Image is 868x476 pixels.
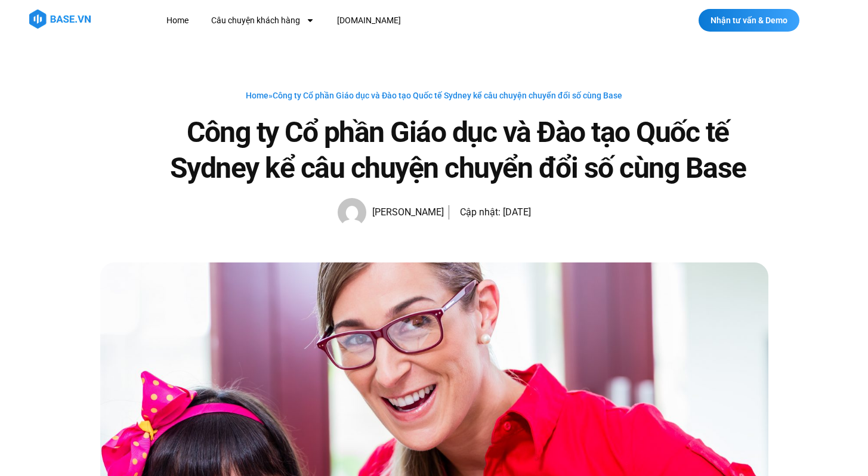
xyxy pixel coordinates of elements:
[246,91,268,100] a: Home
[328,10,410,32] a: [DOMAIN_NAME]
[202,10,323,32] a: Câu chuyện khách hàng
[246,91,622,100] span: »
[503,206,531,218] time: [DATE]
[699,9,799,32] a: Nhận tư vấn & Demo
[711,16,787,24] span: Nhận tư vấn & Demo
[157,10,620,32] nav: Menu
[157,10,197,32] a: Home
[460,206,501,218] span: Cập nhật:
[366,204,444,221] span: [PERSON_NAME]
[338,198,366,227] img: Picture of Hạnh Hoàng
[338,198,444,227] a: Picture of Hạnh Hoàng [PERSON_NAME]
[273,91,622,100] span: Công ty Cổ phần Giáo dục và Đào tạo Quốc tế Sydney kể câu chuyện chuyển đổi số cùng Base
[148,115,768,186] h1: Công ty Cổ phần Giáo dục và Đào tạo Quốc tế Sydney kể câu chuyện chuyển đổi số cùng Base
